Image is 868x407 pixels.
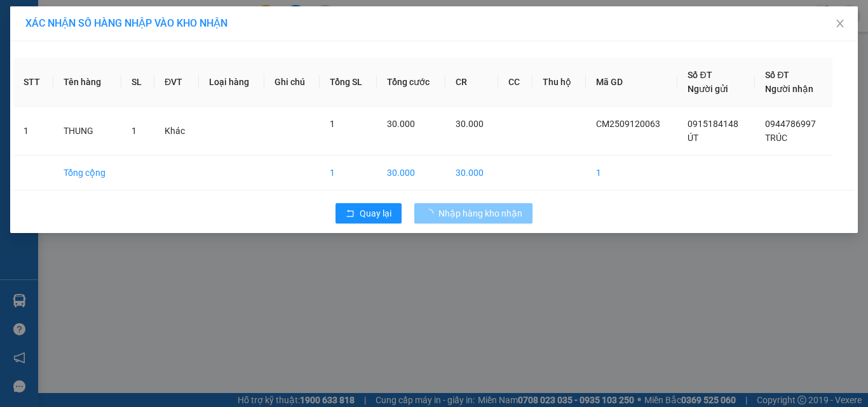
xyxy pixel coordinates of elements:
[320,156,377,190] td: 1
[765,133,787,143] span: TRÚC
[387,119,415,129] span: 30.000
[6,44,242,60] li: 02839.63.63.63
[6,79,174,100] b: GỬI : Bến xe Bạc Liêu
[586,156,678,190] td: 1
[346,209,355,219] span: rollback
[13,107,53,156] td: 1
[498,58,532,107] th: CC
[596,119,660,129] span: CM2509120063
[154,107,199,156] td: Khác
[330,119,335,129] span: 1
[13,58,53,107] th: STT
[6,28,242,44] li: 85 [PERSON_NAME]
[53,107,121,156] td: THUNG
[456,119,484,129] span: 30.000
[765,119,816,129] span: 0944786997
[320,58,377,107] th: Tổng SL
[53,156,121,190] td: Tổng cộng
[688,70,712,80] span: Số ĐT
[154,58,199,107] th: ĐVT
[73,30,83,41] span: environment
[377,58,445,107] th: Tổng cước
[264,58,320,107] th: Ghi chú
[822,6,858,42] button: Close
[835,18,845,29] span: close
[445,156,498,190] td: 30.000
[445,58,498,107] th: CR
[438,206,522,220] span: Nhập hàng kho nhận
[586,58,678,107] th: Mã GD
[121,58,154,107] th: SL
[132,126,137,136] span: 1
[360,206,391,220] span: Quay lại
[688,133,698,143] span: ÚT
[336,203,402,224] button: rollbackQuay lại
[688,119,738,129] span: 0915184148
[414,203,532,224] button: Nhập hàng kho nhận
[765,70,789,80] span: Số ĐT
[73,8,180,24] b: [PERSON_NAME]
[765,84,813,94] span: Người nhận
[53,58,121,107] th: Tên hàng
[377,156,445,190] td: 30.000
[199,58,264,107] th: Loại hàng
[424,209,438,218] span: loading
[73,46,83,57] span: phone
[688,84,728,94] span: Người gửi
[532,58,586,107] th: Thu hộ
[25,17,227,29] span: XÁC NHẬN SỐ HÀNG NHẬP VÀO KHO NHẬN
